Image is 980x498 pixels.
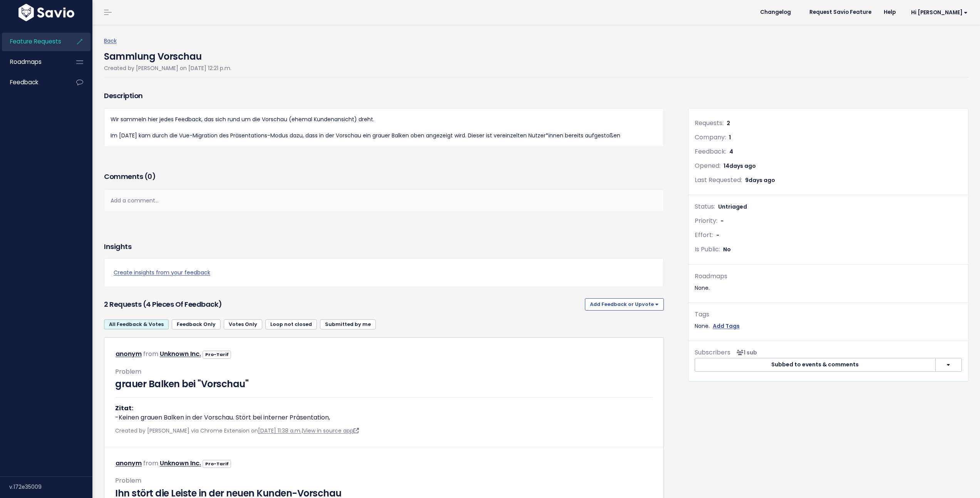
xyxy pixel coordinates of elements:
[695,216,717,225] span: Priority:
[160,459,201,468] a: Unknown Inc.
[724,162,756,170] span: 14
[695,245,720,254] span: Is Public:
[104,241,131,252] h3: Insights
[116,349,142,358] a: anonym
[115,377,653,391] h3: grauer Balken bei "Vorschau"
[160,349,201,358] a: Unknown Inc.
[716,231,719,239] span: -
[695,271,962,282] div: Roadmaps
[115,404,133,413] strong: Zitat:
[720,217,724,225] span: -
[303,427,359,434] a: View in source app
[116,459,142,468] a: anonym
[2,33,64,50] a: Feature Requests
[2,53,64,71] a: Roadmaps
[114,268,654,277] a: Create insights from your feedback
[745,176,775,184] span: 9
[143,459,158,468] span: from
[9,477,92,497] div: v.172e35009
[718,203,747,211] span: Untriaged
[172,319,221,329] a: Feedback Only
[104,319,169,329] a: All Feedback & Votes
[723,246,731,253] span: No
[695,202,715,211] span: Status:
[734,349,757,356] span: <p><strong>Subscribers</strong><br><br> - Felix Junk<br> </p>
[878,7,902,18] a: Help
[749,176,775,184] span: days ago
[258,427,302,434] a: [DATE] 11:38 a.m.
[10,78,38,86] span: Feedback
[760,10,791,15] span: Changelog
[104,64,231,72] span: Created by [PERSON_NAME] on [DATE] 12:21 p.m.
[104,37,117,45] a: Back
[727,119,730,127] span: 2
[115,427,359,434] span: Created by [PERSON_NAME] via Chrome Extension on |
[695,358,936,372] button: Subbed to events & comments
[695,175,742,184] span: Last Requested:
[2,74,64,91] a: Feedback
[111,131,657,140] p: Im [DATE] kam durch die Vue-Migration des Präsentations-Modus dazu, dass in der Vorschau ein grau...
[729,134,731,141] span: 1
[902,7,974,18] a: Hi [PERSON_NAME]
[585,298,664,311] button: Add Feedback or Upvote
[115,476,141,485] span: Problem
[143,349,158,358] span: from
[695,309,962,320] div: Tags
[17,4,76,21] img: logo-white.9d6f32f41409.svg
[104,90,664,101] h3: Description
[10,37,61,45] span: Feature Requests
[224,319,262,329] a: Votes Only
[205,461,229,467] strong: Pro-Tarif
[104,46,231,64] h4: Sammlung Vorschau
[205,351,229,358] strong: Pro-Tarif
[115,367,141,376] span: Problem
[911,10,968,15] span: Hi [PERSON_NAME]
[111,115,657,124] p: Wir sammeln hier jedes Feedback, das sich rund um die Vorschau (ehemal Kundenansicht) dreht.
[803,7,878,18] a: Request Savio Feature
[104,189,664,212] div: Add a comment...
[10,58,42,66] span: Roadmaps
[695,133,726,142] span: Company:
[695,161,720,170] span: Opened:
[713,321,740,331] a: Add Tags
[147,172,152,181] span: 0
[695,119,724,127] span: Requests:
[695,147,726,156] span: Feedback:
[695,348,730,357] span: Subscribers
[104,299,582,310] h3: 2 Requests (4 pieces of Feedback)
[115,404,653,422] p: -Keinen grauen Balken in der Vorschau. Stört bei interner Präsentation,
[104,171,664,182] h3: Comments ( )
[695,283,962,293] div: None.
[729,162,756,170] span: days ago
[695,231,713,239] span: Effort:
[695,321,962,331] div: None.
[265,319,317,329] a: Loop not closed
[729,148,733,155] span: 4
[320,319,376,329] a: Submitted by me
